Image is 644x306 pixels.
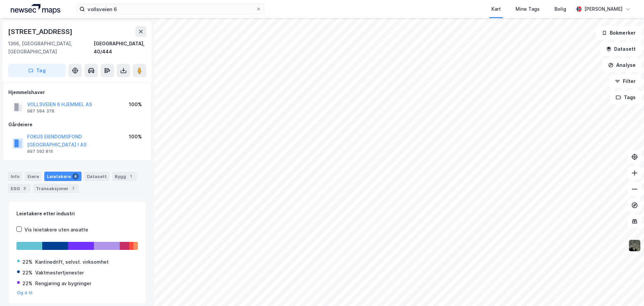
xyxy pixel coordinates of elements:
[25,172,42,181] div: Eiere
[127,173,134,180] div: 1
[35,258,109,266] div: Kantinedrift, selvst. virksomhet
[610,274,644,306] div: Kontrollprogram for chat
[600,42,641,56] button: Datasett
[85,4,256,14] input: Søk på adresse, matrikkel, gårdeiere, leietakere eller personer
[8,184,31,193] div: ESG
[8,40,94,56] div: 1366, [GEOGRAPHIC_DATA], [GEOGRAPHIC_DATA]
[8,64,66,77] button: Tag
[8,26,74,37] div: [STREET_ADDRESS]
[21,185,28,192] div: 3
[609,75,641,88] button: Filter
[491,5,501,13] div: Kart
[11,4,60,14] img: logo.a4113a55bc3d86da70a041830d287a7e.svg
[22,279,33,288] div: 22%
[16,210,138,218] div: Leietakere etter industri
[584,5,623,13] div: [PERSON_NAME]
[610,274,644,306] iframe: Chat Widget
[27,149,53,154] div: 997 592 816
[22,258,33,266] div: 22%
[84,172,109,181] div: Datasett
[628,239,641,252] img: 9k=
[35,279,91,288] div: Rengjøring av bygninger
[72,173,79,180] div: 4
[17,290,33,296] button: Og 4 til
[602,58,641,72] button: Analyse
[554,5,566,13] div: Bolig
[8,172,22,181] div: Info
[596,26,641,40] button: Bokmerker
[8,88,146,96] div: Hjemmelshaver
[24,226,88,234] div: Vis leietakere uten ansatte
[22,269,33,277] div: 22%
[8,121,146,129] div: Gårdeiere
[129,133,142,141] div: 100%
[35,269,84,277] div: Vaktmestertjenester
[27,108,54,114] div: 987 584 378
[129,100,142,108] div: 100%
[516,5,540,13] div: Mine Tags
[610,91,641,104] button: Tags
[70,185,76,192] div: 7
[33,184,79,193] div: Transaksjoner
[44,172,82,181] div: Leietakere
[112,172,137,181] div: Bygg
[94,40,146,56] div: [GEOGRAPHIC_DATA], 40/444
